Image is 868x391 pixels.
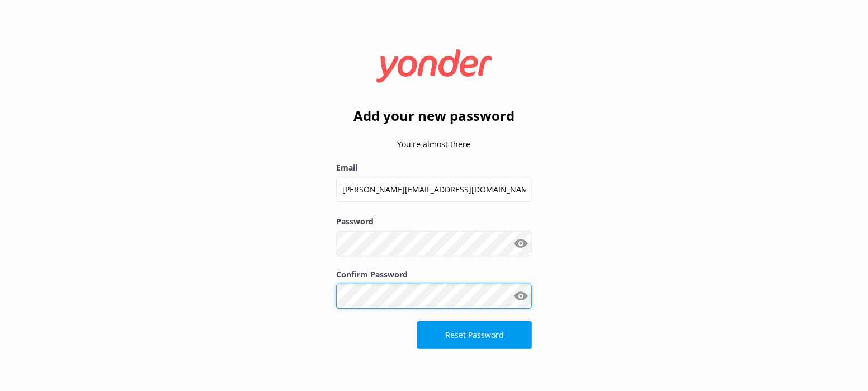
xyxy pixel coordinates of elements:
[336,105,532,126] h2: Add your new password
[510,232,532,255] button: Show password
[336,268,532,281] label: Confirm Password
[336,177,532,202] input: user@emailaddress.com
[336,162,532,174] label: Email
[336,138,532,150] p: You're almost there
[510,285,532,308] button: Show password
[336,215,532,228] label: Password
[417,321,532,349] button: Reset Password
